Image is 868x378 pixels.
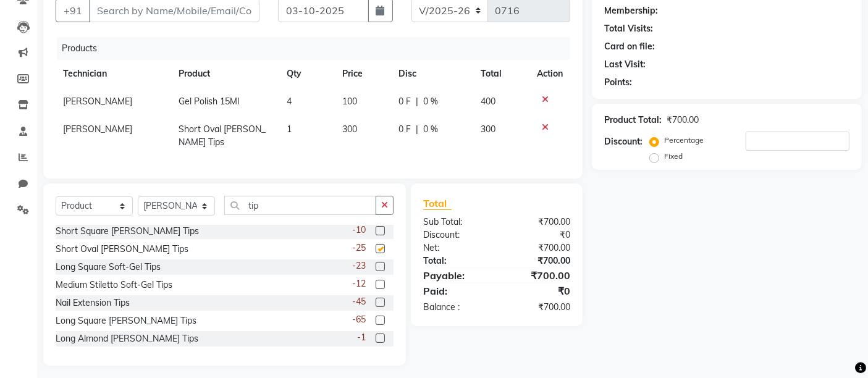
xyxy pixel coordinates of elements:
input: Search or Scan [224,196,376,215]
div: ₹700.00 [667,114,699,127]
div: ₹700.00 [497,301,579,314]
div: Total: [414,254,497,267]
span: -23 [352,259,366,272]
div: Long Almond [PERSON_NAME] Tips [56,332,198,345]
div: Short Square [PERSON_NAME] Tips [56,225,199,238]
div: ₹0 [497,229,579,241]
div: Balance : [414,301,497,314]
span: Total [423,197,452,210]
span: -25 [352,241,366,254]
div: ₹700.00 [497,254,579,267]
div: Last Visit: [604,58,646,71]
div: Short Oval [PERSON_NAME] Tips [56,243,188,256]
span: | [416,95,418,108]
span: Short Oval [PERSON_NAME] Tips [179,124,266,148]
th: Disc [391,60,473,88]
div: Total Visits: [604,22,653,35]
span: 300 [481,124,495,135]
span: 0 % [423,95,438,108]
th: Qty [279,60,335,88]
div: ₹700.00 [497,241,579,254]
div: Card on file: [604,40,655,53]
span: 0 F [398,123,411,136]
span: Gel Polish 15Ml [179,96,239,107]
div: Discount: [604,135,643,148]
div: ₹700.00 [497,216,579,229]
div: Medium Stiletto Soft-Gel Tips [56,279,172,292]
div: Discount: [414,229,497,241]
th: Total [473,60,530,88]
span: -65 [352,313,366,326]
label: Fixed [664,151,683,162]
span: 4 [287,96,292,107]
div: Nail Extension Tips [56,296,130,309]
label: Percentage [664,135,704,146]
span: -12 [352,277,366,290]
span: 300 [342,124,357,135]
div: Net: [414,241,497,254]
span: 1 [287,124,292,135]
div: Product Total: [604,114,662,127]
div: Products [57,37,579,60]
th: Product [171,60,279,88]
div: Points: [604,76,632,89]
div: Sub Total: [414,216,497,229]
div: Payable: [414,268,497,283]
span: -45 [352,295,366,308]
span: [PERSON_NAME] [63,124,132,135]
span: 0 F [398,95,411,108]
div: Membership: [604,4,658,17]
th: Technician [56,60,171,88]
span: 400 [481,96,495,107]
div: Long Square [PERSON_NAME] Tips [56,314,196,327]
span: -1 [357,331,366,344]
span: 100 [342,96,357,107]
span: -10 [352,224,366,237]
span: [PERSON_NAME] [63,96,132,107]
div: Long Square Soft-Gel Tips [56,261,161,274]
th: Action [529,60,570,88]
div: ₹700.00 [497,268,579,283]
span: | [416,123,418,136]
span: 0 % [423,123,438,136]
th: Price [335,60,391,88]
div: Paid: [414,283,497,298]
div: ₹0 [497,283,579,298]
